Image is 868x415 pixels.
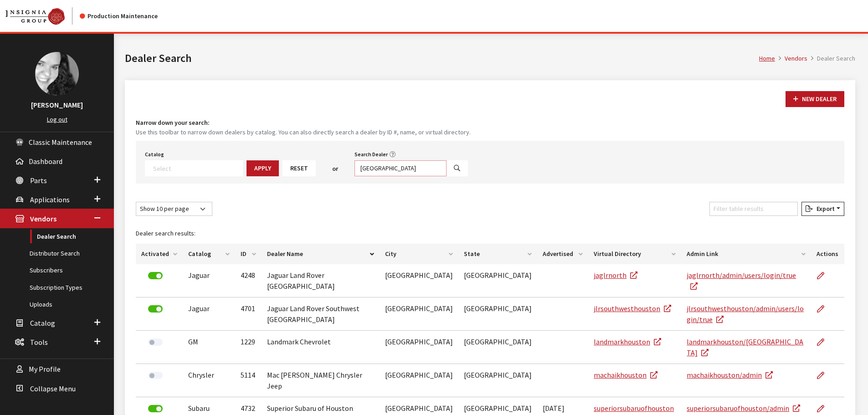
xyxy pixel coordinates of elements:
th: Dealer Name: activate to sort column descending [262,244,380,264]
a: Insignia Group logo [5,7,80,25]
button: Reset [282,160,316,176]
a: Edit Dealer [817,264,832,287]
th: City: activate to sort column ascending [380,244,458,264]
a: Log out [47,115,67,123]
th: Virtual Directory: activate to sort column ascending [588,244,681,264]
span: or [332,164,338,174]
button: Apply [247,160,279,176]
span: Select [145,160,243,176]
a: jaglrnorth [594,271,637,280]
td: Chrysler [183,364,235,397]
span: Catalog [30,318,55,328]
a: Edit Dealer [817,297,832,320]
label: Activate Dealer [148,338,163,346]
h3: [PERSON_NAME] [9,99,105,110]
span: Tools [30,338,48,347]
a: jaglrnorth/admin/users/login/true [687,271,796,291]
h4: Narrow down your search: [136,118,844,128]
input: Search [354,160,447,176]
td: [GEOGRAPHIC_DATA] [380,264,458,297]
a: landmarkhouston/[GEOGRAPHIC_DATA] [687,337,803,357]
th: State: activate to sort column ascending [458,244,537,264]
td: Jaguar Land Rover Southwest [GEOGRAPHIC_DATA] [262,297,380,331]
span: Applications [30,195,70,204]
td: Jaguar [183,264,235,297]
input: Filter table results [709,202,798,216]
span: Export [813,205,835,213]
td: [GEOGRAPHIC_DATA] [458,364,537,397]
a: machaikhouston [594,370,657,379]
label: Deactivate Dealer [148,305,163,313]
label: Activate Dealer [148,372,163,379]
td: [GEOGRAPHIC_DATA] [380,331,458,364]
h1: Dealer Search [125,50,759,67]
td: [GEOGRAPHIC_DATA] [380,297,458,331]
td: 1229 [235,331,262,364]
td: Mac [PERSON_NAME] Chrysler Jeep [262,364,380,397]
a: jlrsouthwesthouston/admin/users/login/true [687,304,804,324]
th: Advertised: activate to sort column ascending [537,244,588,264]
a: machaikhouston/admin [687,370,773,379]
a: Edit Dealer [817,331,832,354]
span: Parts [30,176,47,185]
a: Home [759,54,775,62]
span: My Profile [29,365,61,374]
th: Activated: activate to sort column ascending [136,244,183,264]
th: Actions [811,244,844,264]
label: Search Dealer [354,150,388,159]
td: GM [183,331,235,364]
td: Jaguar [183,297,235,331]
a: superiorsubaruofhouston/admin [687,404,800,413]
th: ID: activate to sort column ascending [235,244,262,264]
td: [GEOGRAPHIC_DATA] [380,364,458,397]
button: Search [446,160,468,176]
td: [GEOGRAPHIC_DATA] [458,264,537,297]
span: Collapse Menu [30,384,76,393]
img: Khrystal Dorton [35,52,79,96]
li: Vendors [775,54,807,63]
a: Edit Dealer [817,364,832,387]
td: 4248 [235,264,262,297]
td: 5114 [235,364,262,397]
td: [GEOGRAPHIC_DATA] [458,297,537,331]
label: Catalog [145,150,164,159]
button: Export [801,202,844,216]
a: landmarkhouston [594,337,661,346]
label: Deactivate Dealer [148,272,163,279]
caption: Dealer search results: [136,223,844,244]
span: Vendors [30,215,56,224]
li: Dealer Search [807,54,855,63]
span: Classic Maintenance [29,138,92,147]
div: Production Maintenance [80,11,158,21]
th: Admin Link: activate to sort column ascending [681,244,811,264]
td: 4701 [235,297,262,331]
button: New Dealer [786,91,844,107]
span: Dashboard [29,157,62,166]
img: Catalog Maintenance [5,8,65,25]
td: [GEOGRAPHIC_DATA] [458,331,537,364]
a: jlrsouthwesthouston [594,304,671,313]
label: Deactivate Dealer [148,405,163,412]
small: Use this toolbar to narrow down dealers by catalog. You can also directly search a dealer by ID #... [136,128,844,137]
td: Landmark Chevrolet [262,331,380,364]
th: Catalog: activate to sort column ascending [183,244,235,264]
textarea: Search [153,164,242,172]
td: Jaguar Land Rover [GEOGRAPHIC_DATA] [262,264,380,297]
